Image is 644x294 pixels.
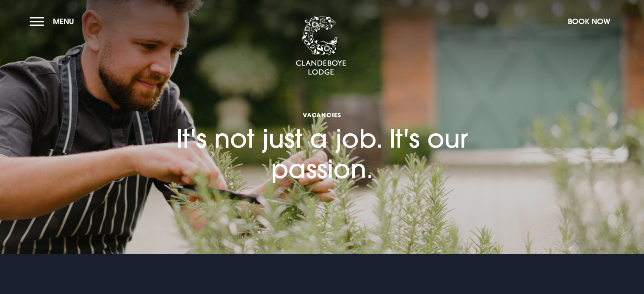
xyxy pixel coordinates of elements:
[296,16,346,76] img: Clandeboye Lodge
[564,12,614,30] button: Book Now
[53,16,74,26] span: Menu
[30,12,78,30] button: Menu
[153,74,492,184] h1: It's not just a job. It's our passion.
[153,111,492,119] span: Vacancies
